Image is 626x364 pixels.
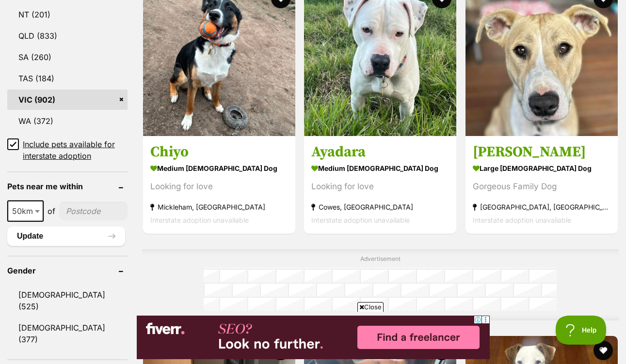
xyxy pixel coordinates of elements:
a: NT (201) [7,4,128,25]
span: Interstate adoption unavailable [311,216,410,224]
a: [DEMOGRAPHIC_DATA] (525) [7,285,128,317]
a: WA (372) [7,111,128,131]
button: favourite [594,341,613,360]
a: QLD (833) [7,26,128,46]
a: Include pets available for interstate adoption [7,138,128,162]
iframe: Advertisement [204,267,557,311]
div: Looking for love [150,180,288,193]
h3: [PERSON_NAME] [473,143,610,161]
button: Update [7,227,125,246]
input: postcode [59,202,128,220]
span: Close [357,302,384,312]
a: TAS (184) [7,68,128,89]
span: Interstate adoption unavailable [150,216,249,224]
span: Interstate adoption unavailable [473,216,571,224]
a: [PERSON_NAME] large [DEMOGRAPHIC_DATA] Dog Gorgeous Family Dog [GEOGRAPHIC_DATA], [GEOGRAPHIC_DAT... [465,136,618,234]
header: Pets near me within [7,182,128,191]
strong: Cowes, [GEOGRAPHIC_DATA] [311,200,449,213]
div: Gorgeous Family Dog [473,180,610,193]
span: 50km [8,204,43,218]
iframe: Advertisement [137,316,490,359]
a: Chiyo medium [DEMOGRAPHIC_DATA] Dog Looking for love Mickleham, [GEOGRAPHIC_DATA] Interstate adop... [143,136,295,234]
span: 50km [7,200,44,222]
iframe: Help Scout Beacon - Open [556,316,607,345]
strong: medium [DEMOGRAPHIC_DATA] Dog [150,161,288,175]
h3: Ayadara [311,143,449,161]
span: Include pets available for interstate adoption [23,138,128,162]
div: Advertisement [142,249,619,320]
strong: large [DEMOGRAPHIC_DATA] Dog [473,161,610,175]
a: VIC (902) [7,90,128,110]
h3: Chiyo [150,143,288,161]
header: Gender [7,266,128,275]
strong: Mickleham, [GEOGRAPHIC_DATA] [150,200,288,213]
strong: medium [DEMOGRAPHIC_DATA] Dog [311,161,449,175]
strong: [GEOGRAPHIC_DATA], [GEOGRAPHIC_DATA] [473,200,610,213]
div: Looking for love [311,180,449,193]
a: Ayadara medium [DEMOGRAPHIC_DATA] Dog Looking for love Cowes, [GEOGRAPHIC_DATA] Interstate adopti... [304,136,456,234]
a: [DEMOGRAPHIC_DATA] (377) [7,318,128,349]
a: SA (260) [7,47,128,67]
span: of [48,205,55,217]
